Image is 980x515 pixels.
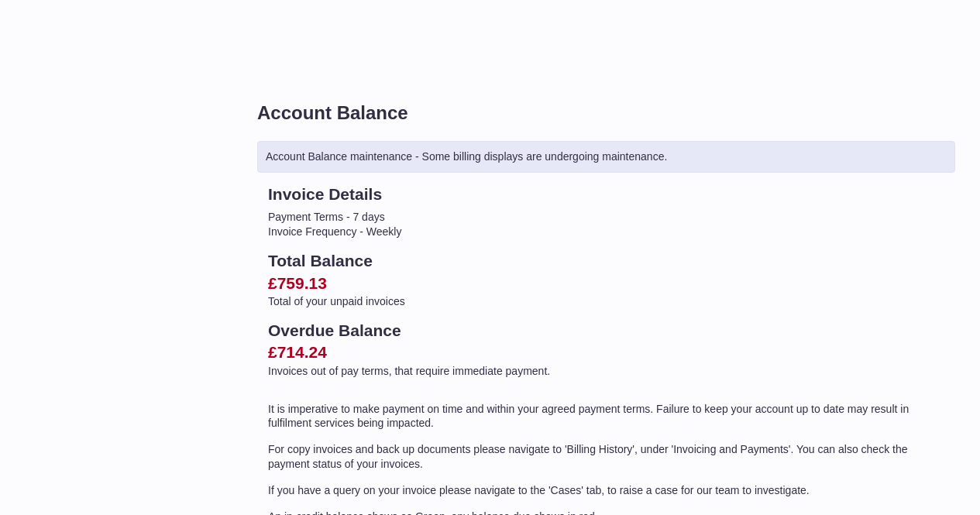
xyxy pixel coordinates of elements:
[268,250,944,272] h2: Total Balance
[268,210,944,225] li: Payment Terms - 7 days
[268,442,944,472] p: For copy invoices and back up documents please navigate to 'Billing History', under 'Invoicing an...
[268,342,944,363] h2: £714.24
[268,364,944,379] p: Invoices out of pay terms, that require immediate payment.
[268,402,944,431] p: It is imperative to make payment on time and within your agreed payment terms. Failure to keep yo...
[268,273,944,294] h2: £759.13
[268,483,944,498] p: If you have a query on your invoice please navigate to the 'Cases' tab, to raise a case for our t...
[257,101,955,125] h1: Account Balance
[268,184,944,205] h2: Invoice Details
[257,141,955,173] div: Account Balance maintenance - Some billing displays are undergoing maintenance.
[268,320,944,342] h2: Overdue Balance
[268,225,944,239] li: Invoice Frequency - Weekly
[268,294,944,309] p: Total of your unpaid invoices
